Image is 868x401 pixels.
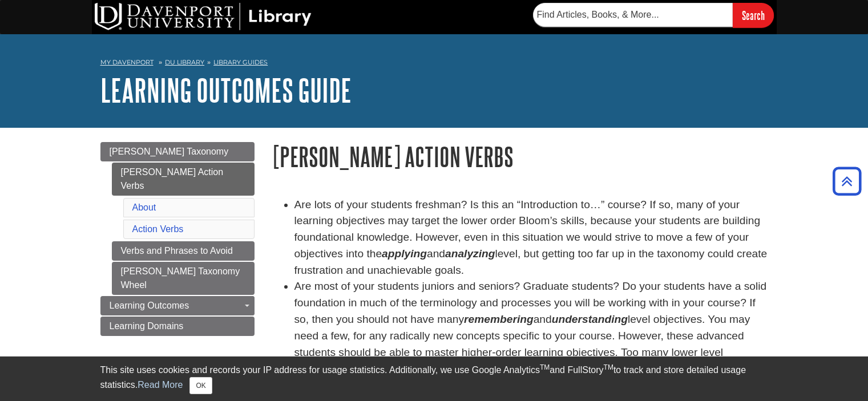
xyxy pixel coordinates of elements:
[540,363,550,371] sup: TM
[533,3,733,27] input: Find Articles, Books, & More...
[100,142,255,336] div: Guide Page Menu
[165,58,204,66] a: DU Library
[464,313,534,325] em: remembering
[294,197,768,279] li: Are lots of your students freshman? Is this an “Introduction to…” course? If so, many of your lea...
[110,321,184,331] span: Learning Domains
[189,377,212,394] button: Close
[110,301,189,310] span: Learning Outcomes
[272,142,768,171] h1: [PERSON_NAME] Action Verbs
[445,248,495,260] strong: analyzing
[100,58,154,67] a: My Davenport
[213,58,268,66] a: Library Guides
[110,147,229,156] span: [PERSON_NAME] Taxonomy
[100,142,255,161] a: [PERSON_NAME] Taxonomy
[112,262,255,295] a: [PERSON_NAME] Taxonomy Wheel
[100,317,255,336] a: Learning Domains
[382,248,427,260] strong: applying
[95,3,312,30] img: DU Library
[733,3,774,27] input: Search
[100,296,255,315] a: Learning Outcomes
[100,55,768,73] nav: breadcrumb
[132,202,156,212] a: About
[138,380,183,390] a: Read More
[829,173,865,189] a: Back to Top
[294,278,768,377] li: Are most of your students juniors and seniors? Graduate students? Do your students have a solid f...
[604,363,613,371] sup: TM
[112,163,255,196] a: [PERSON_NAME] Action Verbs
[533,3,774,27] form: Searches DU Library's articles, books, and more
[112,241,255,261] a: Verbs and Phrases to Avoid
[552,313,628,325] em: understanding
[100,363,768,394] div: This site uses cookies and records your IP address for usage statistics. Additionally, we use Goo...
[100,72,352,108] a: Learning Outcomes Guide
[132,224,184,234] a: Action Verbs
